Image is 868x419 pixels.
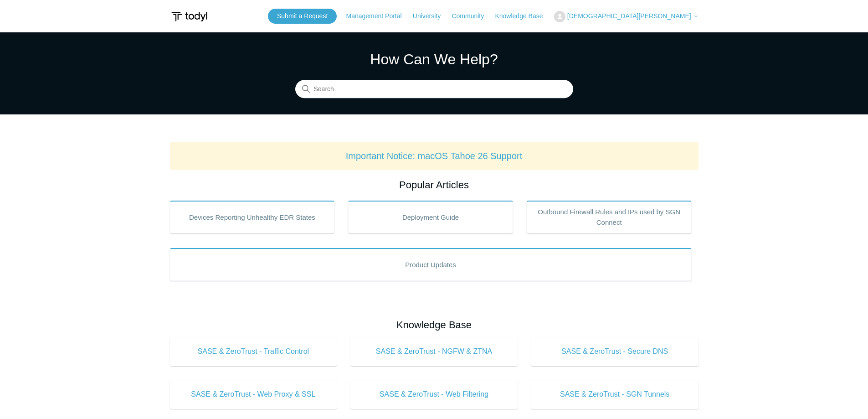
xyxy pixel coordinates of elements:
h2: Knowledge Base [170,317,699,332]
h2: Popular Articles [170,177,699,192]
input: Search [295,80,573,98]
a: SASE & ZeroTrust - SGN Tunnels [531,380,699,409]
a: Important Notice: macOS Tahoe 26 Support [346,151,523,161]
a: Management Portal [346,11,411,21]
a: Deployment Guide [348,201,513,233]
span: SASE & ZeroTrust - SGN Tunnels [545,389,685,400]
img: Todyl Support Center Help Center home page [170,8,209,25]
a: Product Updates [170,248,692,281]
span: SASE & ZeroTrust - Web Filtering [364,389,504,400]
button: [DEMOGRAPHIC_DATA][PERSON_NAME] [554,11,699,22]
a: Submit a Request [268,9,337,24]
h1: How Can We Help? [295,48,573,70]
a: SASE & ZeroTrust - Secure DNS [531,337,699,366]
a: Outbound Firewall Rules and IPs used by SGN Connect [527,201,692,233]
span: SASE & ZeroTrust - Web Proxy & SSL [184,389,324,400]
a: SASE & ZeroTrust - Web Filtering [350,380,518,409]
a: SASE & ZeroTrust - Web Proxy & SSL [170,380,337,409]
span: SASE & ZeroTrust - NGFW & ZTNA [364,346,504,357]
a: Devices Reporting Unhealthy EDR States [170,201,335,233]
span: [DEMOGRAPHIC_DATA][PERSON_NAME] [567,12,691,20]
span: SASE & ZeroTrust - Traffic Control [184,346,324,357]
a: SASE & ZeroTrust - Traffic Control [170,337,337,366]
a: Community [452,11,493,21]
a: SASE & ZeroTrust - NGFW & ZTNA [350,337,518,366]
span: SASE & ZeroTrust - Secure DNS [545,346,685,357]
a: Knowledge Base [495,11,552,21]
a: University [413,11,450,21]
